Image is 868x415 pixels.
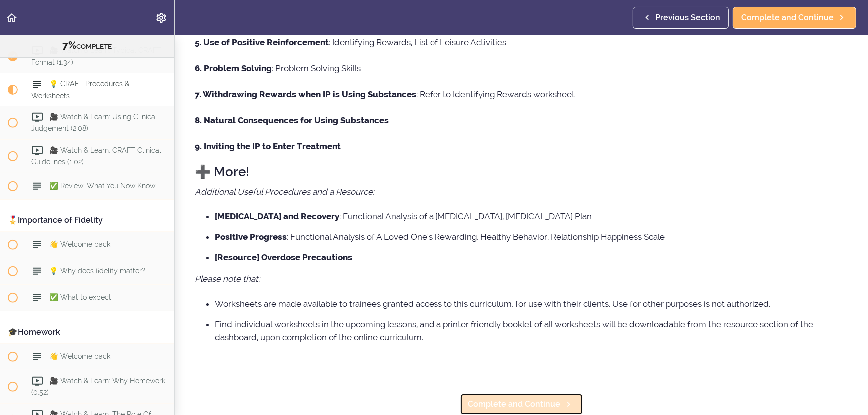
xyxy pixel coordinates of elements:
li: : Functional Analysis of a [MEDICAL_DATA], [MEDICAL_DATA] Plan [215,210,848,223]
p: : Problem Solving Skills [195,61,848,76]
li: : Functional Analysis of A Loved One's Rewarding, Healthy Behavior, Relationship Happiness Scale [215,230,848,243]
p: : Identifying Rewards, List of Leisure Activities [195,35,848,50]
li: Find individual worksheets in the upcoming lessons, and a printer friendly booklet of all workshe... [215,318,848,344]
div: COMPLETE [12,39,162,52]
span: ✅ What to expect [49,293,111,301]
span: 7% [62,39,76,51]
span: 🎥 Watch & Learn: Why Homework (0:52) [31,377,165,396]
em: Please note that: [195,274,260,284]
h2: ➕ More! [195,165,848,179]
span: Previous Section [655,12,720,24]
span: ✅ Review: What You Now Know [49,182,155,190]
span: Complete and Continue [741,12,834,24]
span: 🎥 Watch & Learn: CRAFT Clinical Guidelines (1:02) [31,146,161,166]
span: 💡 CRAFT Procedures & Worksheets [31,80,129,99]
strong: 6. Problem Solving [195,63,272,73]
span: 👋 Welcome back! [49,352,112,360]
strong: [MEDICAL_DATA] and Recovery [215,211,339,221]
a: Complete and Continue [460,393,583,415]
em: Additional Useful Procedures and a Resource: [195,187,374,197]
a: Complete and Continue [733,7,856,29]
strong: 5. Use of Positive Reinforcement [195,37,329,47]
svg: Settings Menu [155,12,167,24]
strong: 7. Withdrawing Rewards when IP is Using Substances [195,89,416,99]
svg: Back to course curriculum [6,12,18,24]
strong: [Resource] Overdose Precautions [215,252,352,262]
span: 🎥 Watch & Learn: Using Clinical Judgement (2:08) [31,113,157,132]
span: Complete and Continue [468,398,561,410]
span: 👋 Welcome back! [49,240,112,248]
span: 💡 Why does fidelity matter? [49,267,145,275]
strong: Positive Progress [215,232,287,242]
strong: 9. Inviting the IP to Enter Treatment [195,141,341,151]
a: Previous Section [633,7,729,29]
li: Worksheets are made available to trainees granted access to this curriculum, for use with their c... [215,297,848,310]
p: : Refer to Identifying Rewards worksheet [195,87,848,102]
strong: 8. Natural Consequences for Using Substances [195,115,389,125]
